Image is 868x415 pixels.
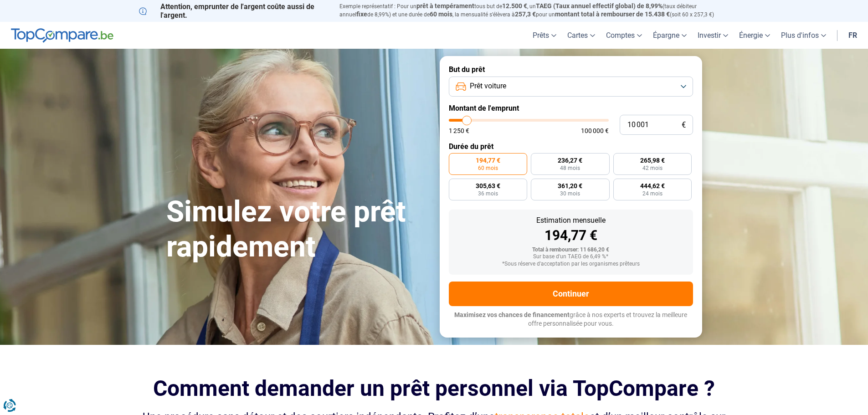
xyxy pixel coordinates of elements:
[682,121,686,129] span: €
[642,165,663,171] span: 42 mois
[478,165,498,171] span: 60 mois
[449,311,693,328] p: grâce à nos experts et trouvez la meilleure offre personnalisée pour vous.
[139,376,729,401] h2: Comment demander un prêt personnel via TopCompare ?
[601,22,647,49] a: Comptes
[560,165,580,171] span: 48 mois
[11,28,113,43] img: TopCompare
[642,191,663,196] span: 24 mois
[558,183,582,189] span: 361,20 €
[449,65,693,74] label: But du prêt
[449,142,693,151] label: Durée du prêt
[502,2,527,10] span: 12.500 €
[478,191,498,196] span: 36 mois
[562,22,601,49] a: Cartes
[456,254,686,260] div: Sur base d'un TAEG de 6,49 %*
[776,22,832,49] a: Plus d'infos
[640,157,665,164] span: 265,98 €
[734,22,776,49] a: Énergie
[416,2,474,10] span: prêt à tempérament
[476,157,500,164] span: 194,77 €
[692,22,734,49] a: Investir
[555,10,670,18] span: montant total à rembourser de 15.438 €
[581,128,609,134] span: 100 000 €
[456,261,686,267] div: *Sous réserve d'acceptation par les organismes prêteurs
[536,2,663,10] span: TAEG (Taux annuel effectif global) de 8,99%
[430,10,452,18] span: 60 mois
[456,229,686,242] div: 194,77 €
[339,2,729,19] p: Exemple représentatif : Pour un tous but de , un (taux débiteur annuel de 8,99%) et une durée de ...
[558,157,582,164] span: 236,27 €
[515,10,536,18] span: 257,3 €
[454,311,570,318] span: Maximisez vos chances de financement
[449,282,693,306] button: Continuer
[449,128,469,134] span: 1 250 €
[449,77,693,97] button: Prêt voiture
[560,191,580,196] span: 30 mois
[456,247,686,253] div: Total à rembourser: 11 686,20 €
[527,22,562,49] a: Prêts
[356,10,367,18] span: fixe
[166,195,429,265] h1: Simulez votre prêt rapidement
[139,2,329,20] p: Attention, emprunter de l'argent coûte aussi de l'argent.
[449,104,693,113] label: Montant de l'emprunt
[476,183,500,189] span: 305,63 €
[456,217,686,224] div: Estimation mensuelle
[470,81,506,91] span: Prêt voiture
[843,22,863,49] a: fr
[640,183,665,189] span: 444,62 €
[647,22,692,49] a: Épargne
